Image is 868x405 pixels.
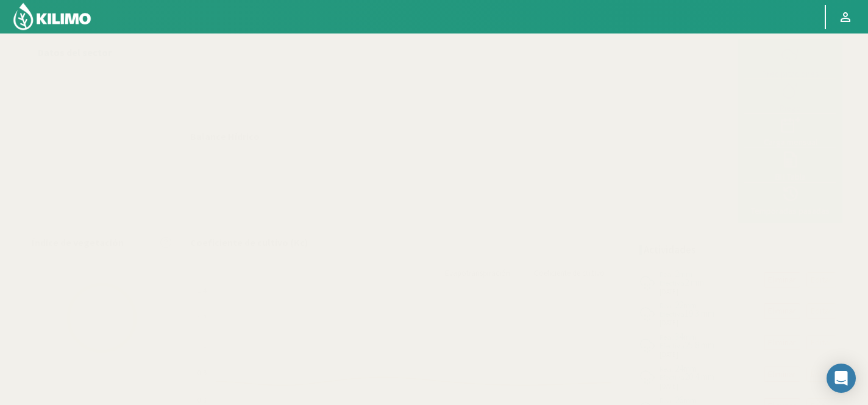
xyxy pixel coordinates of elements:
[675,362,683,374] span: 24
[806,335,836,350] button: Editar
[764,367,800,382] button: Eliminar
[660,333,675,342] span: Real:
[675,268,679,280] span: 2
[806,272,836,287] button: Editar
[768,367,796,381] p: Eliminar
[806,303,836,319] button: Editar
[38,45,166,60] p: Datos del sector
[744,148,836,182] button: BH Tabla
[660,301,675,310] span: Real:
[660,373,685,382] span: Efectiva
[811,367,832,381] p: Editar
[768,304,796,318] p: Eliminar
[683,363,697,374] span: mm
[660,270,675,279] span: Real:
[197,314,207,322] text: 1.2
[748,138,833,146] div: Carga mensual
[660,278,685,287] span: Efectiva
[679,269,692,280] span: mm
[685,308,714,319] span: 19.3 mm
[764,303,800,319] button: Eliminar
[744,79,836,113] button: Riego
[524,263,615,284] a: Coeficiente de cultivo
[197,396,207,404] text: 0.6
[748,206,833,215] div: Temporadas pasadas
[660,318,678,328] span: [DATE]
[32,235,124,250] p: Índice de vegetación
[744,183,836,217] button: Temporadas pasadas
[811,336,832,350] p: Editar
[203,342,207,349] text: 1
[660,287,678,297] span: [DATE]
[748,172,833,181] div: BH Tabla
[683,300,697,311] span: mm
[744,114,836,148] button: Carga mensual
[748,104,833,112] div: Riego
[644,244,696,256] h4: Actividades
[675,299,683,311] span: 22
[811,304,832,318] p: Editar
[768,273,796,287] p: Eliminar
[685,371,714,382] span: 20.4 mm
[660,309,685,319] span: Efectiva
[683,331,697,342] span: mm
[685,339,714,351] span: 25.8 mm
[764,272,800,287] button: Eliminar
[827,364,856,393] div: Open Intercom Messenger
[768,336,796,350] p: Eliminar
[12,2,92,31] img: Kilimo
[197,287,207,294] text: 1.4
[811,273,832,287] p: Editar
[748,69,833,78] div: Precipitaciones
[190,235,308,250] p: Coeficiente de cultivo (Kc)
[660,396,675,405] span: Real:
[41,257,163,379] img: Loading...
[806,367,836,382] button: Editar
[675,331,683,342] span: 34
[660,381,678,392] span: [DATE]
[660,364,675,373] span: Real:
[197,369,207,376] text: 0.8
[435,263,521,284] a: Evapotranspiración
[660,350,678,360] span: [DATE]
[744,45,836,79] button: Precipitaciones
[660,341,685,350] span: Efectiva
[190,129,260,144] p: Balance Hídrico
[685,276,704,288] span: 2 mm
[764,335,800,350] button: Eliminar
